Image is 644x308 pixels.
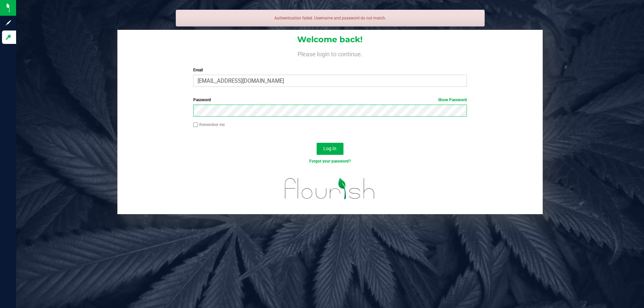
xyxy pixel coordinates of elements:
a: Forgot your password? [309,159,351,164]
h1: Welcome back! [117,35,543,44]
img: flourish_logo.svg [277,172,383,206]
inline-svg: Log in [5,34,12,41]
span: Log In [323,146,336,151]
label: Remember me [193,122,225,128]
button: Log In [317,143,343,155]
label: Email [193,67,467,73]
div: Authentication failed. Username and password do not match. [176,10,485,26]
a: Show Password [438,98,467,102]
span: Password [193,98,211,102]
inline-svg: Sign up [5,19,12,26]
h4: Please login to continue. [117,50,543,58]
input: Remember me [193,122,198,127]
